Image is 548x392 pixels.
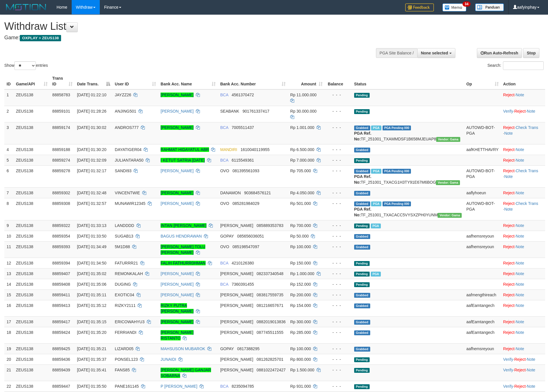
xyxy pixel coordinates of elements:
[477,48,522,58] a: Run Auto-Refresh
[4,89,13,106] td: 1
[232,93,254,97] span: Copy 4561370472 to clipboard
[354,245,370,250] span: Grabbed
[220,158,228,162] span: BCA
[327,190,350,196] div: - - -
[13,231,50,241] td: ZEUS138
[501,268,545,279] td: ·
[52,109,70,113] span: 88859101
[52,125,70,130] span: 88859174
[161,168,194,173] a: [PERSON_NAME]
[13,155,50,165] td: ZEUS138
[504,131,513,136] a: Note
[504,174,513,179] a: Note
[417,48,455,58] button: None selected
[220,293,253,297] span: [PERSON_NAME]
[161,234,202,238] a: BAGUS HENDRAWAN
[290,147,314,152] span: Rp 6.500.000
[514,109,526,113] a: Reject
[501,289,545,300] td: ·
[503,234,515,238] a: Reject
[52,223,70,228] span: 88859322
[77,158,106,162] span: [DATE] 01:32:09
[4,61,48,70] label: Show entries
[371,169,381,174] span: Marked by aaftanly
[464,165,501,187] td: AUTOWD-BOT-PGA
[115,282,131,287] span: DUGING
[501,279,545,289] td: ·
[503,282,515,287] a: Reject
[77,261,106,265] span: [DATE] 01:34:50
[516,147,524,152] a: Note
[464,144,501,155] td: aafKHETTHAVRY
[243,109,269,113] span: Copy 901761337417 to clipboard
[115,293,134,297] span: EXOTIC04
[436,137,460,142] span: Vendor URL: https://trx31.1velocity.biz
[220,223,253,228] span: [PERSON_NAME]
[327,168,350,174] div: - - -
[52,303,70,308] span: 88859413
[4,258,13,268] td: 12
[115,158,143,162] span: JULIANTARA50
[503,147,515,152] a: Reject
[487,61,544,70] label: Search:
[13,268,50,279] td: ZEUS138
[220,261,228,265] span: BCA
[290,223,311,228] span: Rp 700.000
[516,261,524,265] a: Note
[77,147,106,152] span: [DATE] 01:30:20
[501,220,545,231] td: ·
[77,303,106,308] span: [DATE] 01:35:12
[290,261,311,265] span: Rp 150.000
[161,368,211,378] a: [PERSON_NAME] GANJAR SOBARNA
[220,191,241,195] span: DANAMON
[290,191,314,195] span: Rp 4.050.000
[257,293,283,297] span: Copy 083817559735 to clipboard
[77,201,106,206] span: [DATE] 01:32:57
[161,109,194,113] a: [PERSON_NAME]
[354,224,370,228] span: Pending
[220,109,239,113] span: SEABANK
[327,271,350,277] div: - - -
[161,201,194,206] a: [PERSON_NAME]
[503,368,513,372] a: Verify
[383,201,411,206] span: PGA Pending
[516,330,524,335] a: Note
[4,289,13,300] td: 15
[516,223,524,228] a: Note
[516,244,524,249] a: Note
[232,261,254,265] span: Copy 4210126380 to clipboard
[514,384,526,389] a: Reject
[4,231,13,241] td: 10
[4,220,13,231] td: 9
[290,158,314,162] span: Rp 7.000.000
[13,73,50,89] th: Game/API: activate to sort column ascending
[503,125,515,130] a: Reject
[464,122,501,144] td: AUTOWD-BOT-PGA
[220,271,253,276] span: [PERSON_NAME]
[13,258,50,268] td: ZEUS138
[77,223,106,228] span: [DATE] 01:33:13
[501,300,545,316] td: ·
[52,234,70,238] span: 88859354
[527,368,535,372] a: Note
[52,93,70,97] span: 88858783
[327,147,350,152] div: - - -
[464,73,501,89] th: Op: activate to sort column ascending
[354,207,371,217] b: PGA Ref. No:
[371,272,381,277] span: Marked by aafkaynarin
[52,201,70,206] span: 88859308
[50,73,75,89] th: Trans ID: activate to sort column ascending
[516,303,524,308] a: Note
[501,73,545,89] th: Action
[115,303,135,308] span: RIZKY2111
[220,234,234,238] span: GOPAY
[161,93,194,97] a: [PERSON_NAME]
[503,244,515,249] a: Reject
[52,158,70,162] span: 88859274
[516,93,524,97] a: Note
[4,122,13,144] td: 3
[290,109,317,113] span: Rp 30.000.000
[4,21,360,32] h1: Withdraw List
[77,293,106,297] span: [DATE] 01:35:11
[354,174,371,185] b: PGA Ref. No:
